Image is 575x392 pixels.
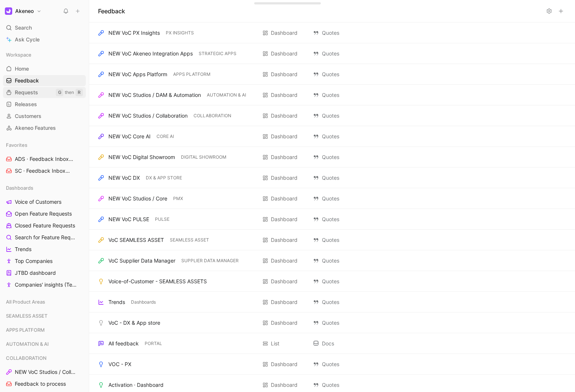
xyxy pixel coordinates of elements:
[89,126,575,147] div: NEW VoC Core AICORE AIDashboard QuotesView actions
[271,277,297,286] div: Dashboard
[3,208,86,219] a: Open Feature Requests
[3,338,86,349] div: AUTOMATION & AI
[3,244,86,255] a: Trends
[108,298,125,307] div: Trends
[271,194,297,203] div: Dashboard
[313,298,398,307] div: Quotes
[108,277,207,286] div: Voice-of-Customer - SEAMLESS ASSETS
[3,99,86,110] a: Releases
[155,216,169,223] span: PULSE
[89,64,575,85] div: NEW VoC Apps PlatformAPPS PLATFORMDashboard QuotesView actions
[3,87,86,98] a: RequestsGthenR
[271,173,297,182] div: Dashboard
[3,324,86,335] div: APPS PLATFORM
[89,23,575,43] div: NEW VoC PX InsightsPX INSIGHTSDashboard QuotesView actions
[313,153,398,162] div: Quotes
[313,70,398,79] div: Quotes
[3,232,86,243] a: Search for Feature Requests
[143,340,164,347] button: PORTAL
[15,77,39,84] span: Feedback
[108,360,131,369] div: VOC - PX
[89,188,575,209] div: NEW VoC Studios / CorePMXDashboard QuotesView actions
[6,141,27,149] span: Favorites
[271,381,297,389] div: Dashboard
[6,312,47,320] span: SEAMLESS ASSET
[131,298,156,306] span: Dashboards
[3,182,86,193] div: Dashboards
[6,298,45,305] span: All Product Areas
[271,256,297,265] div: Dashboard
[313,318,398,327] div: Quotes
[313,256,398,265] div: Quotes
[144,175,184,181] button: DX & APP STORE
[3,182,86,290] div: DashboardsVoice of CustomersOpen Feature RequestsClosed Feature RequestsSearch for Feature Reques...
[313,381,398,389] div: Quotes
[3,267,86,278] a: JTBD dashboard
[271,339,279,348] div: List
[3,338,86,352] div: AUTOMATION & AI
[89,230,575,250] div: VoC SEAMLESS ASSETSEAMLESS ASSETDashboard QuotesView actions
[98,7,125,16] h1: Feedback
[15,101,37,108] span: Releases
[313,173,398,182] div: Quotes
[6,340,49,348] span: AUTOMATION & AI
[89,250,575,271] div: VoC Supplier Data ManagerSUPPLIER DATA MANAGERDashboard QuotesView actions
[75,89,83,96] div: R
[3,75,86,86] a: Feedback
[15,155,74,163] span: ADS · Feedback Inbox
[108,173,140,182] div: NEW VoC DX
[3,139,86,151] div: Favorites
[173,195,183,202] span: PMX
[313,28,398,37] div: Quotes
[6,326,45,334] span: APPS PLATFORM
[3,63,86,74] a: Home
[15,89,38,96] span: Requests
[192,112,233,119] button: COLLABORATION
[3,111,86,122] a: Customers
[108,339,139,348] div: All feedback
[154,216,171,223] button: PULSE
[155,133,175,140] button: CORE AI
[108,70,167,79] div: NEW VoC Apps Platform
[168,237,211,243] button: SEAMLESS ASSET
[271,91,297,99] div: Dashboard
[15,65,29,72] span: Home
[15,222,75,229] span: Closed Feature Requests
[313,132,398,141] div: Quotes
[15,257,53,265] span: Top Companies
[15,380,66,388] span: Feedback to process
[6,51,31,58] span: Workspace
[271,132,297,141] div: Dashboard
[15,234,76,241] span: Search for Feature Requests
[313,215,398,224] div: Quotes
[15,368,77,376] span: NEW VoC Studios / Collaboration
[3,296,86,310] div: All Product Areas
[271,28,297,37] div: Dashboard
[89,333,575,354] div: All feedbackPORTALList DocsView actions
[3,352,86,364] div: COLLABORATION
[145,340,162,347] span: PORTAL
[313,339,398,348] div: Docs
[108,111,188,120] div: NEW VoC Studios / Collaboration
[313,91,398,99] div: Quotes
[15,210,72,217] span: Open Feature Requests
[108,49,193,58] div: NEW VoC Akeneo Integration Apps
[271,215,297,224] div: Dashboard
[108,153,175,162] div: NEW VoC Digital Showroom
[313,194,398,203] div: Quotes
[89,168,575,188] div: NEW VoC DXDX & APP STOREDashboard QuotesView actions
[271,318,297,327] div: Dashboard
[108,91,201,99] div: NEW VoC Studios / DAM & Automation
[108,132,151,141] div: NEW VoC Core AI
[207,91,246,99] span: AUTOMATION & AI
[3,366,86,378] a: NEW VoC Studios / Collaboration
[180,257,240,264] button: SUPPLIER DATA MANAGER
[3,220,86,231] a: Closed Feature Requests
[199,50,236,57] span: STRATEGIC APPS
[15,269,56,277] span: JTBD dashboard
[271,153,297,162] div: Dashboard
[15,8,34,14] h1: Akeneo
[3,122,86,134] a: Akeneo Features
[3,6,43,16] button: AkeneoAkeneo
[313,236,398,244] div: Quotes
